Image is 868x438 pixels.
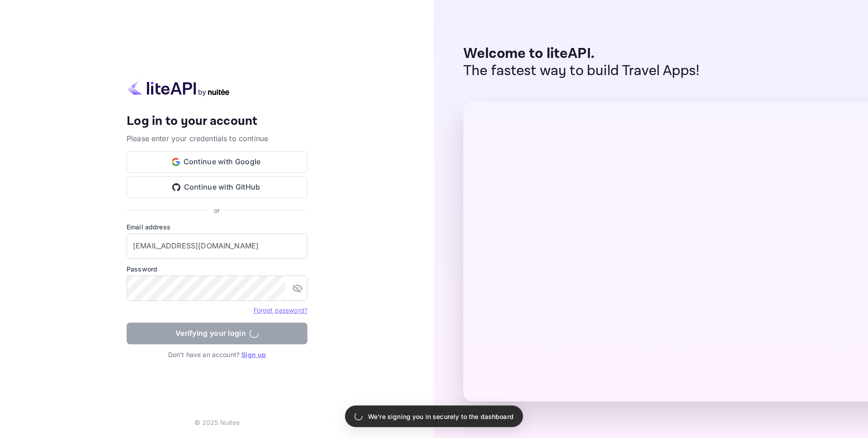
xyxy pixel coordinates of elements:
input: Enter your email address [127,233,307,259]
button: Continue with Google [127,151,307,173]
a: Forget password? [254,305,307,314]
label: Email address [127,222,307,232]
h4: Log in to your account [127,114,307,129]
a: Sign up [241,351,266,358]
button: toggle password visibility [288,279,307,297]
p: © 2025 Nuitee [194,418,240,427]
p: Don't have an account? [127,350,307,359]
label: Password [127,264,307,274]
p: or [214,205,220,215]
p: Welcome to liteAPI. [463,45,700,62]
button: Continue with GitHub [127,176,307,198]
img: liteapi [127,79,231,96]
p: Please enter your credentials to continue [127,133,307,144]
p: The fastest way to build Travel Apps! [463,62,700,80]
p: We're signing you in securely to the dashboard [368,412,514,421]
a: Forget password? [254,306,307,314]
